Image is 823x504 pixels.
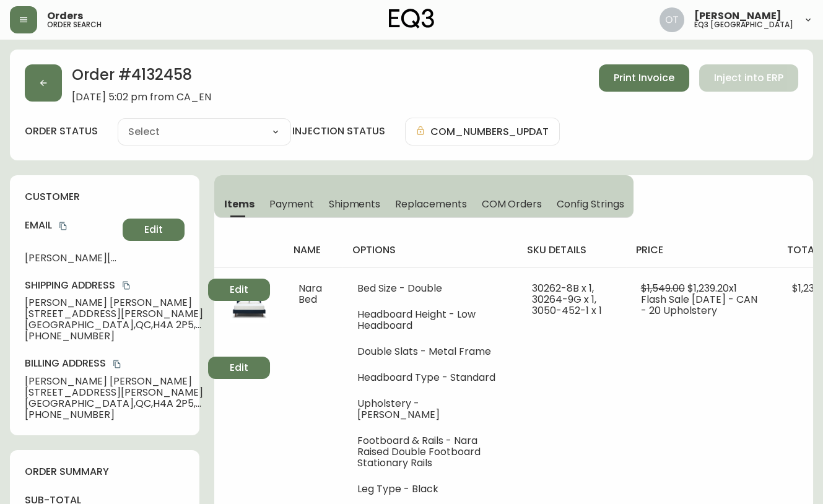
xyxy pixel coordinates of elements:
li: Leg Type - Black [357,484,502,495]
span: [DATE] 5:02 pm from CA_EN [72,92,211,103]
button: Edit [208,279,270,301]
span: Edit [230,361,248,375]
span: Replacements [395,198,466,211]
h4: options [352,243,507,257]
span: [PERSON_NAME] [PERSON_NAME] [25,297,203,308]
span: $1,549.00 [641,281,685,295]
span: COM Orders [482,198,542,211]
h4: Email [25,219,118,232]
span: Nara Bed [298,281,322,306]
span: [PERSON_NAME] [694,11,782,21]
span: 30262-8B x 1, 30264-9G x 1, 3050-452-1 x 1 [532,281,602,318]
h4: Shipping Address [25,279,203,292]
span: Orders [47,11,83,21]
span: Flash Sale [DATE] - CAN - 20 Upholstery [641,292,757,318]
span: [PERSON_NAME] [PERSON_NAME] [25,376,203,387]
li: Double Slats - Metal Frame [357,346,502,357]
h4: customer [25,190,185,204]
span: Config Strings [557,198,624,211]
span: Shipments [329,198,381,211]
li: Bed Size - Double [357,283,502,294]
button: Edit [123,219,185,241]
li: Headboard Type - Standard [357,372,502,383]
span: [STREET_ADDRESS][PERSON_NAME] [25,387,203,398]
button: copy [57,220,69,232]
span: [STREET_ADDRESS][PERSON_NAME] [25,308,203,319]
span: Items [224,198,255,211]
span: Edit [144,223,163,237]
img: 5d4d18d254ded55077432b49c4cb2919 [660,7,684,32]
span: Payment [269,198,314,211]
li: Footboard & Rails - Nara Raised Double Footboard Stationary Rails [357,435,502,469]
label: order status [25,124,98,138]
span: [GEOGRAPHIC_DATA] , QC , H4A 2P5 , CA [25,319,203,331]
h5: eq3 [GEOGRAPHIC_DATA] [694,21,793,28]
span: Print Invoice [614,71,674,85]
button: Edit [208,357,270,379]
span: [PHONE_NUMBER] [25,331,203,342]
span: [GEOGRAPHIC_DATA] , QC , H4A 2P5 , CA [25,398,203,409]
button: Print Invoice [599,64,689,92]
span: [PERSON_NAME][EMAIL_ADDRESS][PERSON_NAME][DOMAIN_NAME][PERSON_NAME] [25,253,118,264]
h2: Order # 4132458 [72,64,211,92]
h4: order summary [25,465,185,479]
span: $1,239.20 x 1 [687,281,737,295]
img: logo [389,9,435,28]
h5: order search [47,21,102,28]
img: e6d60a6b-e39b-49ab-9f1c-4513b50bf814Optional[nara-fabric-button-tufted-bed].jpg [229,283,269,323]
li: Headboard Height - Low Headboard [357,309,502,331]
button: copy [111,358,123,370]
span: [PHONE_NUMBER] [25,409,203,420]
h4: sku details [527,243,616,257]
li: Upholstery - [PERSON_NAME] [357,398,502,420]
h4: injection status [292,124,385,138]
span: Edit [230,283,248,297]
h4: Billing Address [25,357,203,370]
h4: name [294,243,333,257]
h4: price [636,243,768,257]
button: copy [120,279,133,292]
